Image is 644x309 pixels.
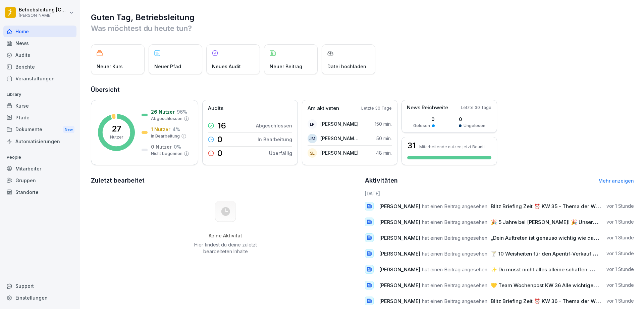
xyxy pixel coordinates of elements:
[379,282,420,288] span: [PERSON_NAME]
[376,149,392,156] p: 48 min.
[361,105,392,111] p: Letzte 30 Tage
[3,123,76,136] a: DokumenteNew
[192,233,259,239] h5: Keine Aktivität
[151,116,182,122] p: Abgeschlossen
[177,108,187,115] p: 96 %
[3,61,76,73] a: Berichte
[376,135,392,142] p: 50 min.
[320,135,359,142] p: [PERSON_NAME] De [PERSON_NAME] Mota
[598,178,634,184] a: Mehr anzeigen
[3,26,76,37] a: Home
[258,136,292,143] p: In Bearbeitung
[320,149,359,156] p: [PERSON_NAME]
[3,175,76,186] a: Gruppen
[151,108,175,115] p: 26 Nutzer
[379,298,420,304] span: [PERSON_NAME]
[407,142,416,150] h3: 31
[606,250,634,257] p: vor 1 Stunde
[422,235,487,241] span: hat einen Beitrag angesehen
[461,105,491,111] p: Letzte 30 Tage
[3,37,76,49] a: News
[3,163,76,175] a: Mitarbeiter
[606,203,634,209] p: vor 1 Stunde
[365,190,634,197] h6: [DATE]
[3,100,76,112] a: Kurse
[192,241,259,255] p: Hier findest du deine zuletzt bearbeiteten Inhalte
[379,219,420,225] span: [PERSON_NAME]
[3,49,76,61] a: Audits
[422,250,487,257] span: hat einen Beitrag angesehen
[606,298,634,304] p: vor 1 Stunde
[606,219,634,225] p: vor 1 Stunde
[3,73,76,84] a: Veranstaltungen
[3,186,76,198] a: Standorte
[3,280,76,292] div: Support
[256,122,292,129] p: Abgeschlossen
[3,123,76,136] div: Dokumente
[151,151,182,157] p: Nicht begonnen
[19,7,68,13] p: Betriebsleitung [GEOGRAPHIC_DATA]
[19,13,68,18] p: [PERSON_NAME]
[208,105,223,112] p: Audits
[217,136,222,144] p: 0
[3,136,76,147] a: Automatisierungen
[151,133,180,139] p: In Bearbeitung
[422,266,487,273] span: hat einen Beitrag angesehen
[3,292,76,304] div: Einstellungen
[151,143,172,150] p: 0 Nutzer
[308,119,317,129] div: LP
[491,203,644,209] span: Blitz Briefing Zeit ⏰ KW 35 - Thema der Woche: Dips / Saucen
[422,203,487,209] span: hat einen Beitrag angesehen
[3,89,76,100] p: Library
[422,282,487,288] span: hat einen Beitrag angesehen
[419,144,485,149] p: Mitarbeitende nutzen jetzt Bounti
[269,150,292,157] p: Überfällig
[97,63,123,70] p: Neuer Kurs
[172,126,180,133] p: 4 %
[217,149,222,157] p: 0
[375,120,392,127] p: 150 min.
[308,105,339,112] p: Am aktivsten
[606,282,634,288] p: vor 1 Stunde
[270,63,302,70] p: Neuer Beitrag
[606,234,634,241] p: vor 1 Stunde
[320,120,359,127] p: [PERSON_NAME]
[154,63,181,70] p: Neuer Pfad
[112,125,121,133] p: 27
[91,23,634,34] p: Was möchtest du heute tun?
[379,235,420,241] span: [PERSON_NAME]
[407,104,448,112] p: News Reichweite
[464,123,485,129] p: Ungelesen
[91,176,360,185] h2: Zuletzt bearbeitet
[308,148,317,158] div: SL
[110,134,123,140] p: Nutzer
[379,266,420,273] span: [PERSON_NAME]
[413,123,430,129] p: Gelesen
[379,250,420,257] span: [PERSON_NAME]
[91,12,634,23] h1: Guten Tag, Betriebsleitung
[459,116,485,123] p: 0
[413,116,435,123] p: 0
[422,219,487,225] span: hat einen Beitrag angesehen
[327,63,366,70] p: Datei hochladen
[63,126,74,133] div: New
[379,203,420,209] span: [PERSON_NAME]
[606,266,634,273] p: vor 1 Stunde
[91,85,634,94] h2: Übersicht
[212,63,241,70] p: Neues Audit
[308,134,317,143] div: JM
[422,298,487,304] span: hat einen Beitrag angesehen
[217,122,226,130] p: 16
[3,112,76,123] a: Pfade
